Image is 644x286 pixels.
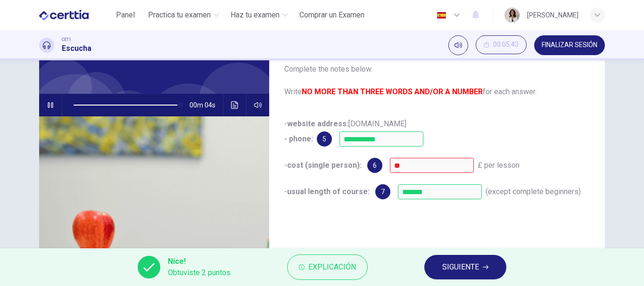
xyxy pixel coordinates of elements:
span: (except complete beginners) [486,187,581,196]
button: 00:05:43 [476,35,527,54]
button: FINALIZAR SESIÓN [534,35,605,55]
div: [PERSON_NAME] [527,9,578,21]
span: Nice! [168,256,231,267]
input: 020 756 24028; 02075624028; [339,131,423,147]
span: Explicación [308,261,356,274]
h1: Escucha [62,43,91,54]
span: Haz tu examen [231,9,280,21]
b: - phone: [284,134,313,143]
span: £ per lesson [478,161,520,170]
button: SIGUIENTE [424,255,506,279]
span: Panel [116,9,135,21]
b: website address: [287,119,348,128]
input: 3 hours; 3 hrs; three hours; three hrs; [398,184,482,199]
span: - [284,187,372,196]
span: 00m 04s [190,94,223,116]
img: Profile picture [504,8,520,23]
a: CERTTIA logo [39,6,110,25]
button: Haz tu examen [227,7,292,24]
button: Explicación [287,254,368,280]
span: Practica tu examen [148,9,211,21]
span: Complete the notes below. Write for each answer. [284,64,590,98]
span: CET1 [62,36,71,43]
div: Silenciar [448,35,468,55]
span: Obtuviste 2 puntos [168,267,231,278]
button: Haz clic para ver la transcripción del audio [227,94,242,116]
img: CERTTIA logo [39,6,89,25]
button: Panel [110,7,140,24]
span: 7 [381,188,385,195]
span: - [DOMAIN_NAME] [284,119,406,143]
b: NO MORE THAN THREE WORDS AND/OR A NUMBER [302,87,483,96]
input: 27.50; 27.5 [390,158,474,173]
span: 5 [322,136,326,142]
span: 00:05:43 [493,41,519,49]
span: SIGUIENTE [442,261,479,274]
span: 6 [373,162,377,169]
span: - [284,161,363,170]
b: usual length of course: [287,187,370,196]
div: Ocultar [476,35,527,55]
button: Comprar un Examen [296,7,368,24]
span: FINALIZAR SESIÓN [542,41,597,49]
b: cost (single person): [287,161,362,170]
img: es [436,12,447,19]
span: Comprar un Examen [299,9,364,21]
button: Practica tu examen [144,7,223,24]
